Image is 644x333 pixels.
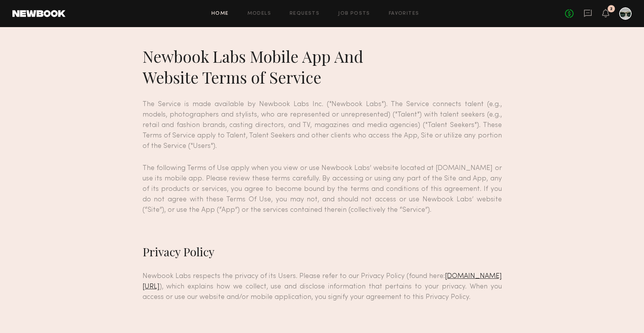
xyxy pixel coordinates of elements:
p: The Service is made available by Newbook Labs Inc. ("Newbook Labs"). The Service connects talent ... [143,99,502,151]
h1: Newbook Labs Mobile App And Website Terms of Service [143,46,502,88]
a: Models [247,11,271,16]
a: Favorites [389,11,419,16]
a: Requests [290,11,319,16]
p: Newbook Labs respects the privacy of its Users. Please refer to our Privacy Policy (found here: )... [143,271,502,302]
a: Home [211,11,229,16]
p: The following Terms of Use apply when you view or use Newbook Labs’ website located at [DOMAIN_NA... [143,163,502,215]
a: Job Posts [338,11,370,16]
div: 2 [610,7,613,11]
h2: Privacy Policy [143,244,502,259]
